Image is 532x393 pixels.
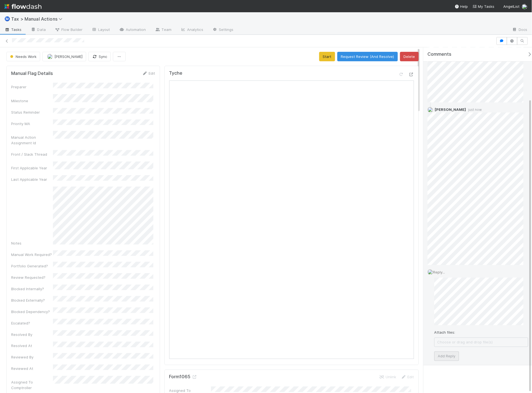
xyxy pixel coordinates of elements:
span: [PERSON_NAME] [435,107,466,112]
span: Tax > Manual Actions [11,16,65,22]
span: My Tasks [473,4,495,9]
a: Settings [208,26,238,35]
a: Docs [508,26,532,35]
img: avatar_55a2f090-1307-4765-93b4-f04da16234ba.png [428,269,433,275]
div: Notes [11,240,53,246]
div: Resolved By [11,332,53,337]
span: Tasks [4,27,22,32]
label: Attach files: [434,330,455,335]
a: Layout [87,26,115,35]
span: just now [466,108,482,112]
img: avatar_e41e7ae5-e7d9-4d8d-9f56-31b0d7a2f4fd.png [47,54,53,59]
h5: Tyche [169,70,183,76]
div: Escalated? [11,320,53,326]
div: Assigned To Comptroller [11,380,53,391]
a: Edit [142,71,155,75]
button: Sync [88,52,111,61]
div: Front / Slack Thread [11,152,53,157]
a: Flow Builder [50,26,87,35]
a: Edit [401,375,414,379]
div: Status Reminder [11,109,53,115]
h5: Manual Flag Details [11,71,53,76]
button: Start [319,52,335,61]
button: [PERSON_NAME] [42,52,86,61]
a: Unlink [379,375,396,379]
a: Automation [115,26,151,35]
div: Blocked Externally? [11,297,53,303]
button: Add Reply [434,351,459,361]
div: Resolved At [11,343,53,349]
span: Ⓜ️ [4,16,10,21]
span: AngelList [504,4,520,9]
img: avatar_55a2f090-1307-4765-93b4-f04da16234ba.png [428,107,433,113]
div: First Applicable Year [11,165,53,171]
a: My Tasks [473,4,495,9]
img: logo-inverted-e16ddd16eac7371096b0.svg [4,2,42,11]
div: Manual Work Required? [11,252,53,257]
div: Blocked Dependency? [11,309,53,314]
div: Reviewed At [11,366,53,372]
div: Help [455,4,468,9]
img: avatar_55a2f090-1307-4765-93b4-f04da16234ba.png [522,4,528,9]
a: Data [26,26,50,35]
div: Milestone [11,98,53,104]
h5: Form1065 [169,374,197,380]
span: Comments [428,52,452,57]
div: Blocked Internally? [11,286,53,292]
button: Delete [400,52,419,61]
div: Preparer [11,84,53,90]
div: Reviewed By [11,355,53,360]
span: Choose or drag and drop file(s) [435,338,528,347]
span: [PERSON_NAME] [54,54,83,59]
div: Portfolio Generated? [11,263,53,269]
span: Flow Builder [55,27,83,32]
a: Team [151,26,176,35]
div: Review Requested? [11,275,53,280]
div: Priority MA [11,121,53,126]
button: Request Review (And Resolve) [337,52,398,61]
span: Reply... [433,270,445,274]
a: Analytics [176,26,208,35]
div: Last Applicable Year [11,177,53,182]
div: Manual Action Assignment Id [11,135,53,146]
